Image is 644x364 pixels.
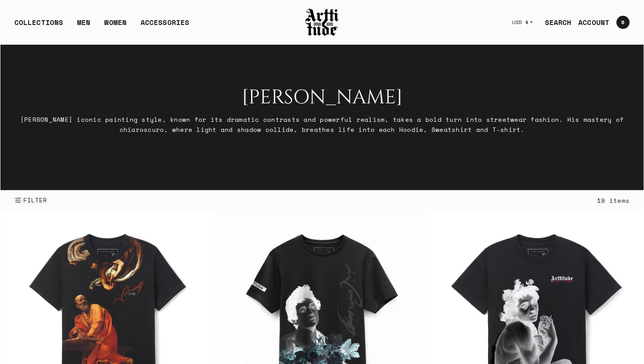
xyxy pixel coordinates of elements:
[104,17,127,35] a: WOMEN
[597,195,630,205] div: 19 items
[7,17,196,35] ul: Main navigation
[21,196,47,205] span: FILTER
[14,86,630,109] h2: [PERSON_NAME]
[141,17,189,35] div: ACCESSORIES
[512,19,529,26] span: USD $
[0,45,644,190] video: Your browser does not support the video tag.
[507,13,538,32] button: USD $
[77,17,90,35] a: MEN
[14,114,630,134] p: [PERSON_NAME] iconic painting style, known for its dramatic contrasts and powerful realism, takes...
[621,20,624,25] span: 8
[571,14,609,31] a: ACCOUNT
[538,14,572,31] a: SEARCH
[304,7,340,37] img: Arttitude
[14,17,63,35] div: COLLECTIONS
[14,191,47,210] button: Show filters
[609,12,630,32] a: Open cart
